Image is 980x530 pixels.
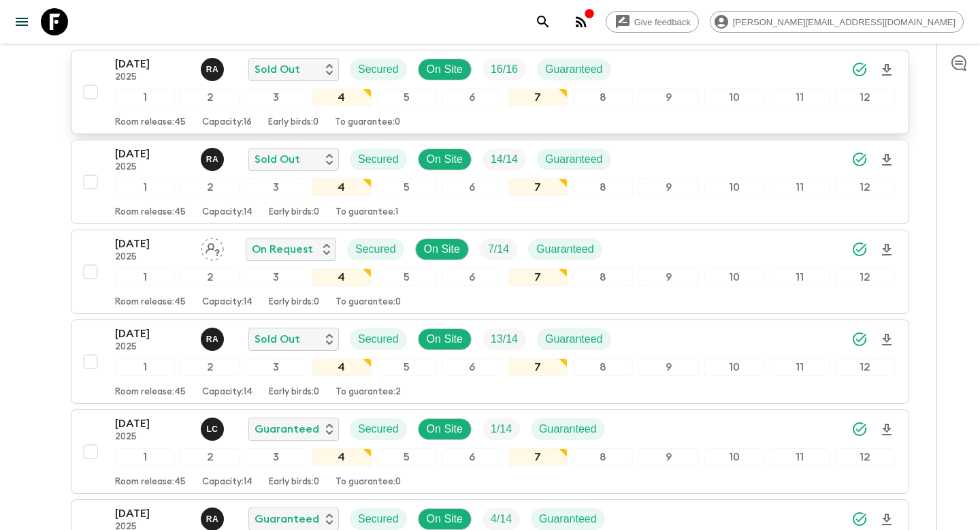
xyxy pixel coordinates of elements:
[427,421,463,437] p: On Site
[255,421,319,437] p: Guaranteed
[770,448,830,466] div: 11
[206,424,218,435] p: L C
[851,331,868,347] svg: Synced Successfully
[206,514,219,525] p: R A
[491,421,512,437] p: 1 / 14
[879,332,895,348] svg: Download Onboarding
[246,358,306,376] div: 3
[851,241,868,258] svg: Synced Successfully
[336,477,401,488] p: To guarantee: 0
[418,508,472,530] div: On Site
[312,358,372,376] div: 4
[335,117,400,128] p: To guarantee: 0
[350,149,407,170] div: Secured
[491,331,518,347] p: 13 / 14
[851,511,868,527] svg: Synced Successfully
[377,178,437,196] div: 5
[350,508,407,530] div: Secured
[536,241,594,258] p: Guaranteed
[573,178,633,196] div: 8
[770,268,830,286] div: 11
[442,268,502,286] div: 6
[336,297,401,308] p: To guarantee: 0
[312,89,372,106] div: 4
[508,268,568,286] div: 7
[491,61,518,78] p: 16 / 16
[879,62,895,78] svg: Download Onboarding
[312,178,372,196] div: 4
[539,421,597,437] p: Guaranteed
[201,148,227,171] button: RA
[115,207,186,218] p: Room release: 45
[770,178,830,196] div: 11
[638,358,698,376] div: 9
[377,268,437,286] div: 5
[835,448,895,466] div: 12
[202,207,252,218] p: Capacity: 14
[539,511,597,527] p: Guaranteed
[269,477,319,488] p: Early birds: 0
[424,241,460,258] p: On Site
[835,268,895,286] div: 12
[491,151,518,168] p: 14 / 14
[442,448,502,466] div: 6
[246,89,306,106] div: 3
[770,89,830,106] div: 11
[573,358,633,376] div: 8
[606,11,699,33] a: Give feedback
[312,268,372,286] div: 4
[545,61,603,78] p: Guaranteed
[427,331,463,347] p: On Site
[71,230,909,314] button: [DATE]2025Assign pack leaderOn RequestSecuredOn SiteTrip FillGuaranteed123456789101112Room releas...
[545,151,603,168] p: Guaranteed
[115,178,175,196] div: 1
[246,268,306,286] div: 3
[358,331,399,347] p: Secured
[710,11,964,33] div: [PERSON_NAME][EMAIL_ADDRESS][DOMAIN_NAME]
[180,178,240,196] div: 2
[71,409,909,494] button: [DATE]2025Lloyd CagaraGuaranteedSecuredOn SiteTrip FillGuaranteed123456789101112Room release:45Ca...
[180,268,240,286] div: 2
[115,268,175,286] div: 1
[851,61,868,78] svg: Synced Successfully
[851,151,868,168] svg: Synced Successfully
[71,319,909,404] button: [DATE]2025Rupert AndresSold OutSecuredOn SiteTrip FillGuaranteed123456789101112Room release:45Cap...
[704,89,764,106] div: 10
[201,62,227,73] span: Rupert Andres
[704,268,764,286] div: 10
[180,89,240,106] div: 2
[835,358,895,376] div: 12
[115,56,190,72] p: [DATE]
[268,117,318,128] p: Early birds: 0
[508,178,568,196] div: 7
[350,418,407,440] div: Secured
[442,89,502,106] div: 6
[115,342,190,353] p: 2025
[638,268,698,286] div: 9
[529,8,557,35] button: search adventures
[427,151,463,168] p: On Site
[269,387,319,398] p: Early birds: 0
[347,238,404,260] div: Secured
[488,241,509,258] p: 7 / 14
[358,151,399,168] p: Secured
[115,117,186,128] p: Room release: 45
[246,178,306,196] div: 3
[202,117,252,128] p: Capacity: 16
[115,72,190,83] p: 2025
[418,328,472,350] div: On Site
[201,418,227,441] button: LC
[8,8,35,35] button: menu
[202,477,252,488] p: Capacity: 14
[255,331,300,347] p: Sold Out
[442,178,502,196] div: 6
[879,512,895,528] svg: Download Onboarding
[269,297,319,308] p: Early birds: 0
[483,328,526,350] div: Trip Fill
[377,358,437,376] div: 5
[545,331,603,347] p: Guaranteed
[336,207,398,218] p: To guarantee: 1
[508,358,568,376] div: 7
[483,418,520,440] div: Trip Fill
[573,89,633,106] div: 8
